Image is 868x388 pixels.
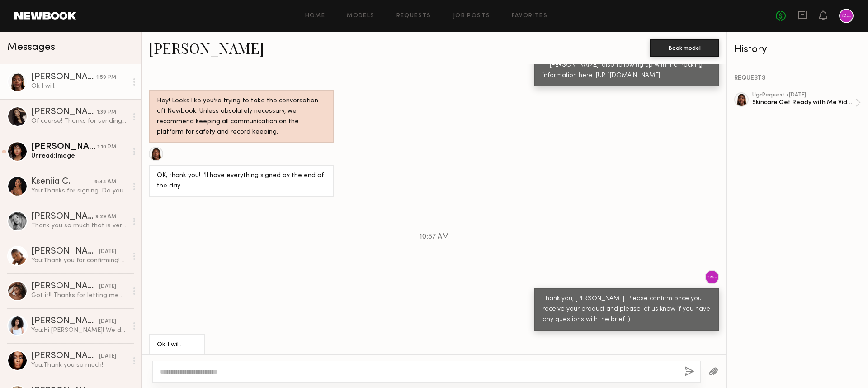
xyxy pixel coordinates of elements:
a: Models [347,13,374,19]
div: [DATE] [99,352,116,361]
a: [PERSON_NAME] [149,38,264,57]
a: ugcRequest •[DATE]Skincare Get Ready with Me Video (Body Treatment) [752,92,861,113]
a: Requests [396,13,431,19]
div: Hey! Looks like you’re trying to take the conversation off Newbook. Unless absolutely necessary, ... [157,96,325,138]
div: 1:39 PM [97,108,116,117]
div: [DATE] [99,283,116,291]
div: Thank you so much that is very helpful. I will get the video to you asap! 😊 [31,221,127,230]
button: Book model [650,39,719,57]
div: Ok I will. [31,82,127,91]
span: 10:57 AM [420,233,449,241]
div: [PERSON_NAME] [31,317,99,326]
a: Job Posts [453,13,491,19]
div: You: Thank you so much! [31,361,127,369]
div: [PERSON_NAME] [31,352,99,361]
div: [PERSON_NAME] [31,143,97,152]
div: [PERSON_NAME] [31,73,96,82]
div: [DATE] [99,248,116,256]
div: You: Thanks for signing. Do you have a picture of the white tank top/cami you plan to wear? [31,187,127,195]
div: Kseniia C. [31,177,94,187]
div: You: Hi [PERSON_NAME]! We decided to move forward with another talent. We hope to work with you i... [31,326,127,335]
div: [PERSON_NAME] [31,282,99,291]
div: [PERSON_NAME] [31,212,95,221]
a: Favorites [512,13,547,19]
div: Ok I will. [157,340,197,350]
div: Skincare Get Ready with Me Video (Body Treatment) [752,98,855,107]
div: Got it!! Thanks for letting me know. I will definitely do that & stay in touch. Good luck on this... [31,291,127,300]
div: REQUESTS [734,75,861,81]
div: 1:59 PM [96,73,116,82]
div: You: Thank you for confirming! Please let us know if you have any questions about the brief :) [31,256,127,265]
div: 9:44 AM [94,178,116,187]
div: Hi [PERSON_NAME], also following up with the tracking information here: [URL][DOMAIN_NAME] [542,60,711,81]
div: [DATE] [99,317,116,326]
div: OK, thank you! I’ll have everything signed by the end of the day. [157,171,325,192]
div: History [734,44,861,55]
div: Thank you, [PERSON_NAME]! Please confirm once you receive your product and please let us know if ... [542,294,711,325]
div: [PERSON_NAME] [31,108,97,117]
a: Home [305,13,325,19]
div: ugc Request • [DATE] [752,92,855,98]
a: Book model [650,43,719,51]
span: Messages [7,42,55,53]
div: Unread: Image [31,152,127,160]
div: Of course! Thanks for sending this all over I’ll keep an eye out for it :) [31,117,127,125]
div: [PERSON_NAME] [31,247,99,256]
div: 9:29 AM [95,213,116,221]
div: 1:10 PM [97,143,116,152]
